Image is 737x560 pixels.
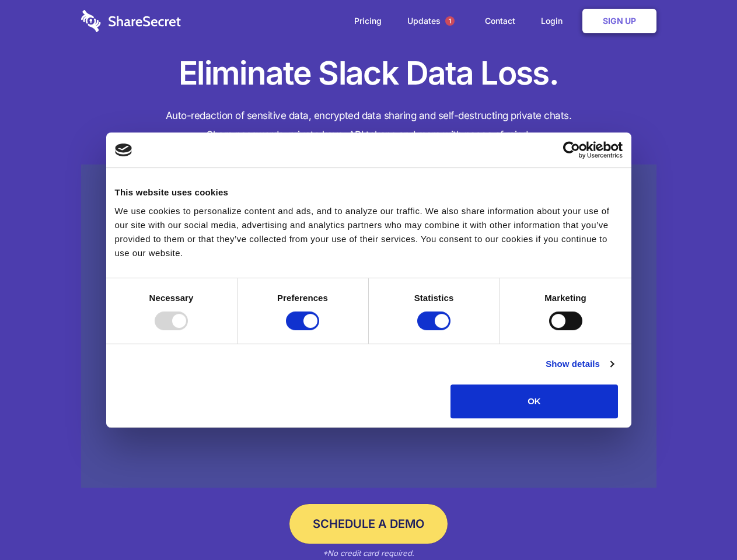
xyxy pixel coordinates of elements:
img: logo [115,143,132,156]
a: Pricing [343,3,393,39]
h1: Eliminate Slack Data Loss. [81,52,656,94]
button: OK [450,384,618,418]
div: This website uses cookies [115,185,623,199]
a: Sign Up [582,9,656,33]
span: 1 [445,16,455,26]
strong: Statistics [414,293,454,303]
a: Wistia video thumbnail [81,164,656,488]
a: Login [529,3,580,39]
strong: Preferences [277,293,328,303]
a: Usercentrics Cookiebot - opens in a new window [521,141,623,159]
a: Contact [473,3,527,39]
a: Schedule a Demo [289,504,448,544]
div: We use cookies to personalize content and ads, and to analyze our traffic. We also share informat... [115,204,623,260]
a: Show details [546,357,613,371]
strong: Necessary [149,293,194,303]
em: *No credit card required. [323,548,414,558]
img: logo-wordmark-white-trans-d4663122ce5f474addd5e946df7df03e33cb6a1c49d2221995e7729f52c070b2.svg [81,10,181,32]
h4: Auto-redaction of sensitive data, encrypted data sharing and self-destructing private chats. Shar... [81,106,656,145]
strong: Marketing [544,293,586,303]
